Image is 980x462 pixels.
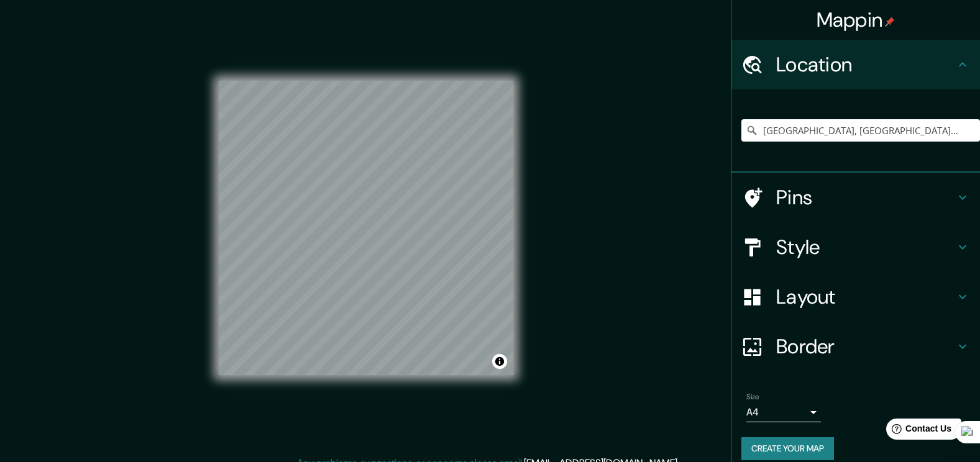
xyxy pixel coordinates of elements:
h4: Location [776,52,955,77]
canvas: Map [219,81,513,375]
iframe: Help widget launcher [869,414,966,448]
h4: Pins [776,185,955,210]
label: Size [746,392,759,402]
img: pin-icon.png [885,17,895,27]
div: Style [731,222,980,272]
h4: Border [776,334,955,359]
div: Layout [731,272,980,322]
h4: Layout [776,284,955,309]
button: Toggle attribution [492,354,507,369]
button: Create your map [741,437,834,460]
div: Border [731,322,980,371]
div: Pins [731,173,980,222]
h4: Mappin [817,7,895,32]
div: A4 [746,402,821,422]
div: Location [731,40,980,89]
h4: Style [776,235,955,260]
input: Pick your city or area [741,119,980,142]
